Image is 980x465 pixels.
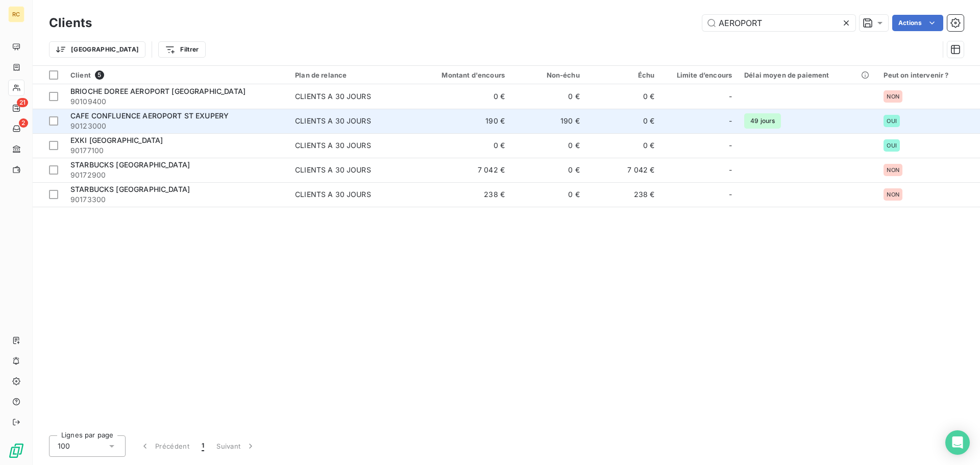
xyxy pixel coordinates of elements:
[887,142,896,149] span: OUI
[70,145,283,156] span: 90177100
[592,71,655,79] div: Échu
[202,441,204,451] span: 1
[295,189,371,200] div: CLIENTS A 30 JOURS
[295,91,371,102] div: CLIENTS A 30 JOURS
[887,167,899,173] span: NON
[586,84,661,109] td: 0 €
[586,158,661,182] td: 7 042 €
[49,14,92,32] h3: Clients
[70,87,246,95] span: BRIOCHE DOREE AEROPORT [GEOGRAPHIC_DATA]
[49,41,145,58] button: [GEOGRAPHIC_DATA]
[511,158,586,182] td: 0 €
[410,84,511,109] td: 0 €
[702,15,855,31] input: Rechercher
[295,140,371,151] div: CLIENTS A 30 JOURS
[70,185,190,193] span: STARBUCKS [GEOGRAPHIC_DATA]
[295,71,404,79] div: Plan de relance
[8,6,24,22] div: RC
[729,189,732,200] span: -
[884,71,974,79] div: Peut on intervenir ?
[70,160,190,169] span: STARBUCKS [GEOGRAPHIC_DATA]
[295,116,371,126] div: CLIENTS A 30 JOURS
[586,133,661,158] td: 0 €
[58,441,70,451] span: 100
[586,109,661,133] td: 0 €
[744,71,871,79] div: Délai moyen de paiement
[667,71,732,79] div: Limite d’encours
[892,15,943,31] button: Actions
[729,116,732,126] span: -
[744,113,781,129] span: 49 jours
[295,165,371,175] div: CLIENTS A 30 JOURS
[887,118,896,124] span: OUI
[70,71,91,79] span: Client
[410,158,511,182] td: 7 042 €
[729,165,732,175] span: -
[729,91,732,102] span: -
[195,435,210,457] button: 1
[416,71,505,79] div: Montant d'encours
[511,133,586,158] td: 0 €
[158,41,205,58] button: Filtrer
[511,84,586,109] td: 0 €
[410,133,511,158] td: 0 €
[70,170,283,180] span: 90172900
[410,182,511,207] td: 238 €
[8,443,24,459] img: Logo LeanPay
[70,136,163,144] span: EXKI [GEOGRAPHIC_DATA]
[17,98,28,107] span: 21
[95,70,104,80] span: 5
[70,194,283,205] span: 90173300
[19,118,28,128] span: 2
[410,109,511,133] td: 190 €
[887,191,899,198] span: NON
[887,93,899,100] span: NON
[511,109,586,133] td: 190 €
[70,121,283,131] span: 90123000
[511,182,586,207] td: 0 €
[134,435,195,457] button: Précédent
[586,182,661,207] td: 238 €
[70,96,283,107] span: 90109400
[517,71,580,79] div: Non-échu
[210,435,262,457] button: Suivant
[70,111,229,120] span: CAFE CONFLUENCE AEROPORT ST EXUPERY
[729,140,732,151] span: -
[945,430,970,455] div: Open Intercom Messenger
